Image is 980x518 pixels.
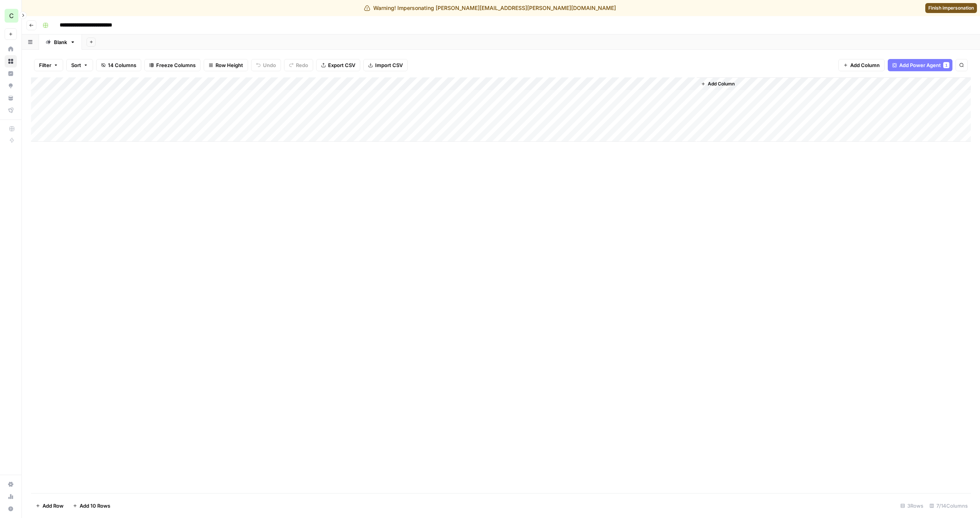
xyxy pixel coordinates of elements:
a: Insights [5,67,17,80]
span: Redo [296,61,308,69]
button: Freeze Columns [144,59,201,71]
button: Workspace: Cognism [5,6,17,25]
span: Row Height [216,61,243,69]
span: Sort [71,61,81,69]
button: Sort [66,59,93,71]
button: Row Height [204,59,248,71]
div: Blank [54,38,67,46]
a: Home [5,43,17,55]
button: Add Column [838,59,885,71]
button: Export CSV [316,59,360,71]
a: Blank [39,34,82,50]
a: Usage [5,490,17,503]
span: Export CSV [328,61,355,69]
a: Flightpath [5,104,17,116]
span: Add Row [42,502,64,510]
span: Freeze Columns [156,61,196,69]
span: Undo [263,61,276,69]
span: Filter [39,61,51,69]
div: 3 Rows [897,500,926,512]
span: Add 10 Rows [80,502,110,510]
span: 1 [945,62,947,68]
button: 14 Columns [96,59,141,71]
button: Add 10 Rows [68,500,115,512]
a: Browse [5,55,17,67]
span: Add Column [850,61,880,69]
span: C [9,11,14,20]
span: Add Column [708,80,735,87]
button: Redo [284,59,313,71]
a: Your Data [5,92,17,104]
div: 1 [943,62,949,68]
div: 7/14 Columns [926,500,971,512]
a: Finish impersonation [925,3,977,13]
button: Add Column [698,79,738,89]
span: Add Power Agent [899,61,941,69]
div: Warning! Impersonating [PERSON_NAME][EMAIL_ADDRESS][PERSON_NAME][DOMAIN_NAME] [364,4,616,12]
button: Filter [34,59,63,71]
button: Undo [251,59,281,71]
span: Finish impersonation [928,5,974,11]
span: Import CSV [375,61,403,69]
button: Add Row [31,500,68,512]
button: Import CSV [363,59,408,71]
span: 14 Columns [108,61,136,69]
a: Opportunities [5,80,17,92]
button: Add Power Agent1 [888,59,952,71]
button: Help + Support [5,503,17,515]
a: Settings [5,478,17,490]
